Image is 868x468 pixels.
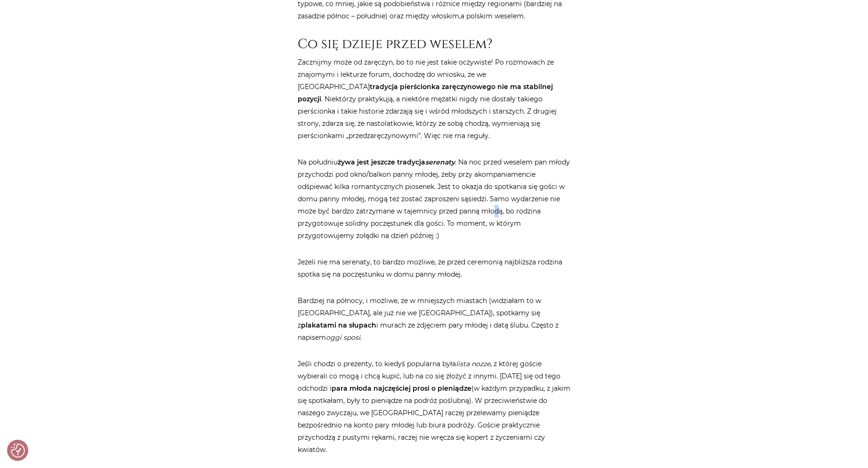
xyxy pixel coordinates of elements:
[456,360,490,368] em: lista nozze
[298,156,571,242] p: Na południu . Na noc przed weselem pan młody przychodzi pod okno/balkon panny młodej, żeby przy a...
[326,333,360,342] em: oggi sposi
[338,158,455,166] strong: żywa jest jeszcze tradycja
[301,321,376,329] strong: plakatami na słupach
[298,358,571,456] p: Jeśli chodzi o prezenty, to kiedyś popularna była , z której goście wybierali co mogą i chcą kupi...
[298,56,571,142] p: Zacznijmy może od zaręczyn, bo to nie jest takie oczywiste! Po rozmowach ze znajomymi i lekturze ...
[11,443,25,458] button: Preferencje co do zgód
[332,384,471,393] strong: para młoda najczęściej prosi o pieniądze
[298,36,571,52] h2: Co się dzieje przed weselem?
[298,256,571,280] p: Jeżeli nie ma serenaty, to bardzo możliwe, że przed ceremonią najbliższa rodzina spotka się na po...
[11,443,25,458] img: Revisit consent button
[298,295,571,344] p: Bardziej na północy, i możliwe, że w mniejszych miastach (widziałam to w [GEOGRAPHIC_DATA], ale j...
[425,158,455,166] em: serenaty
[298,82,553,103] strong: tradycja pierścionka zaręczynowego nie ma stabilnej pozycji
